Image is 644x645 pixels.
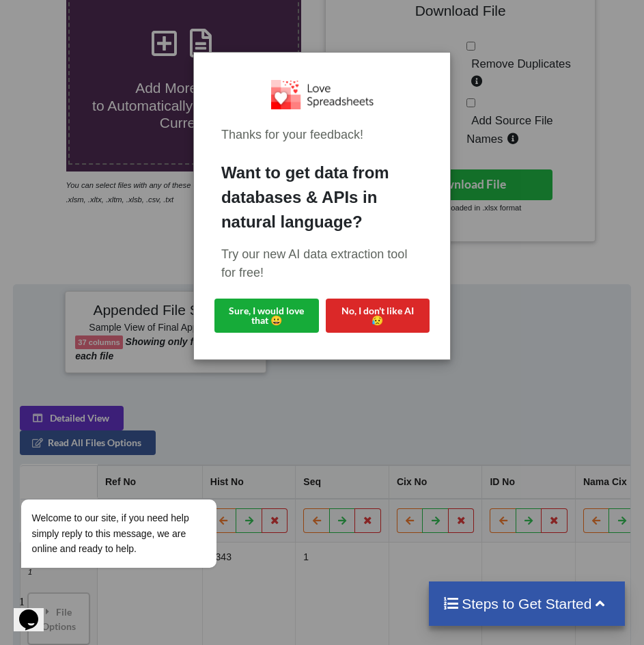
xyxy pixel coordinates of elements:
div: Try our new AI data extraction tool for free! [221,245,423,282]
iframe: chat widget [14,590,57,631]
h4: Steps to Get Started [443,595,611,612]
div: Thanks for your feedback! [221,126,423,144]
button: Sure, I would love that 😀 [214,299,319,333]
div: Want to get data from databases & APIs in natural language? [221,161,423,234]
iframe: chat widget [14,376,260,584]
img: Logo.png [271,80,374,109]
button: No, I don't like AI 😥 [326,299,430,333]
